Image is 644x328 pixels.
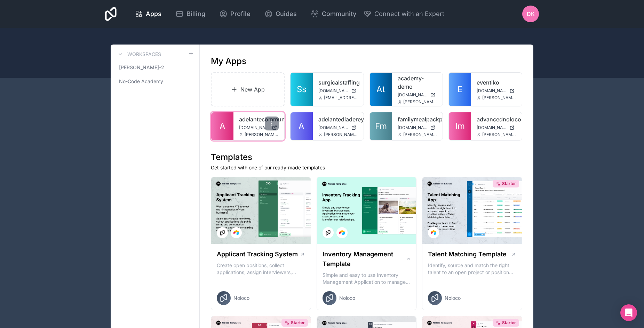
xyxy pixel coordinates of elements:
a: advancednoloco [477,115,516,123]
span: Fm [375,121,387,132]
span: Starter [502,320,516,326]
a: Apps [129,6,167,22]
p: Simple and easy to use Inventory Management Application to manage your stock, orders and Manufact... [323,272,411,286]
span: Noloco [233,295,249,302]
a: [DOMAIN_NAME] [318,88,358,94]
h1: Templates [211,152,522,163]
span: [PERSON_NAME][EMAIL_ADDRESS][DOMAIN_NAME] [324,132,358,137]
span: [DOMAIN_NAME] [477,88,507,94]
h1: Talent Matching Template [428,249,507,259]
span: Profile [230,9,251,19]
span: Connect with an Expert [374,9,444,19]
span: Community [322,9,356,19]
img: Airtable Logo [233,230,239,235]
span: Billing [186,9,205,19]
span: E [458,84,462,95]
span: [PERSON_NAME][EMAIL_ADDRESS][DOMAIN_NAME] [482,132,516,137]
a: academy-demo [398,74,437,91]
a: New App [211,72,285,106]
a: [DOMAIN_NAME] [477,88,516,94]
a: adelantediadereyes [318,115,358,123]
button: Connect with an Expert [363,9,444,19]
h1: Applicant Tracking System [217,249,298,259]
span: A [299,121,304,132]
a: A [211,112,233,140]
a: adelantecommunity [239,115,279,123]
p: Identify, source and match the right talent to an open project or position with our Talent Matchi... [428,262,516,276]
p: Create open positions, collect applications, assign interviewers, centralise candidate feedback a... [217,262,305,276]
span: DK [527,10,535,18]
a: Ss [291,73,313,106]
span: [PERSON_NAME][EMAIL_ADDRESS][DOMAIN_NAME] [482,95,516,101]
a: Workspaces [116,50,161,58]
span: [PERSON_NAME]-2 [119,64,164,71]
span: [PERSON_NAME][EMAIL_ADDRESS][DOMAIN_NAME] [245,132,279,137]
span: [PERSON_NAME][EMAIL_ADDRESS][DOMAIN_NAME] [403,132,437,137]
span: Starter [291,320,305,326]
span: [DOMAIN_NAME] [398,125,428,130]
span: No-Code Academy [119,78,163,85]
span: [DOMAIN_NAME] [398,92,428,98]
span: [EMAIL_ADDRESS][DOMAIN_NAME] [324,95,358,101]
span: Noloco [445,295,461,302]
a: E [449,73,471,106]
span: Noloco [339,295,355,302]
a: [DOMAIN_NAME] [318,125,358,130]
a: familymealpackprogram [398,115,437,123]
a: Fm [370,112,392,140]
span: Starter [502,181,516,186]
a: Community [305,6,362,22]
span: [DOMAIN_NAME] [477,125,507,130]
span: At [376,84,385,95]
a: At [370,73,392,106]
a: [DOMAIN_NAME] [398,125,437,130]
a: eventiko [477,78,516,87]
div: Open Intercom Messenger [620,304,637,321]
a: [DOMAIN_NAME] [477,125,516,130]
h1: My Apps [211,56,246,67]
a: surgicalstaffing [318,78,358,87]
span: [DOMAIN_NAME] [239,125,269,130]
a: [PERSON_NAME]-2 [116,61,194,74]
a: A [291,112,313,140]
img: Airtable Logo [339,230,345,235]
a: [DOMAIN_NAME] [398,92,437,98]
a: [DOMAIN_NAME] [239,125,279,130]
h1: Inventory Management Template [323,249,406,269]
p: Get started with one of our ready-made templates [211,164,522,171]
span: [PERSON_NAME][EMAIL_ADDRESS][DOMAIN_NAME] [403,99,437,105]
h3: Workspaces [127,51,161,58]
a: No-Code Academy [116,75,194,88]
a: Im [449,112,471,140]
a: Billing [170,6,211,22]
span: [DOMAIN_NAME] [318,125,348,130]
a: Guides [259,6,302,22]
span: Ss [297,84,307,95]
img: Airtable Logo [431,230,436,235]
span: Apps [146,9,161,19]
span: [DOMAIN_NAME] [318,88,348,94]
span: A [220,121,225,132]
a: Profile [214,6,256,22]
span: Im [455,121,465,132]
span: Guides [276,9,297,19]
